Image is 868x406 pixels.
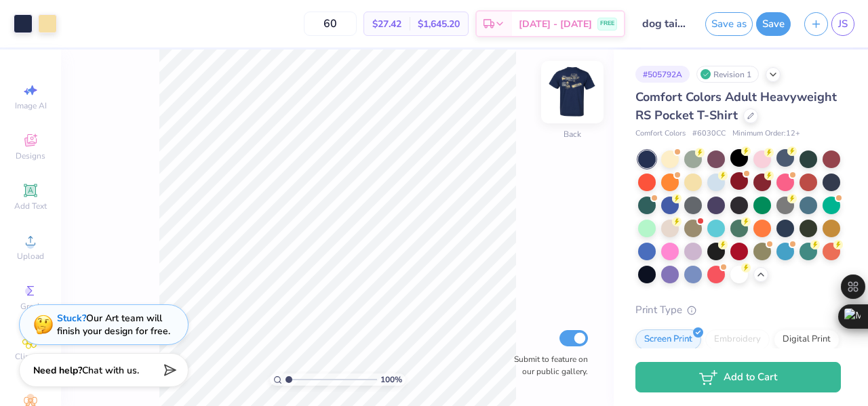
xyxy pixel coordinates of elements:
[507,353,588,378] label: Submit to feature on our public gallery.
[304,12,357,36] input: – –
[82,364,139,377] span: Chat with us.
[774,329,840,350] div: Digital Print
[635,66,690,83] div: # 505792A
[380,373,402,386] span: 100 %
[635,329,701,350] div: Screen Print
[519,17,592,31] span: [DATE] - [DATE]
[20,301,41,312] span: Greek
[692,128,726,140] span: # 6030CC
[732,128,800,140] span: Minimum Order: 12 +
[14,201,47,211] span: Add Text
[372,17,401,31] span: $27.42
[545,65,599,119] img: Back
[16,150,45,161] span: Designs
[705,12,753,36] button: Save as
[57,312,170,338] div: Our Art team will finish your design for free.
[705,329,770,350] div: Embroidery
[564,128,581,140] div: Back
[632,10,698,37] input: Untitled Design
[635,362,841,392] button: Add to Cart
[831,12,854,36] a: JS
[756,12,791,36] button: Save
[635,128,686,140] span: Comfort Colors
[838,16,848,32] span: JS
[17,251,44,262] span: Upload
[418,17,460,31] span: $1,645.20
[33,364,82,377] strong: Need help?
[7,351,54,373] span: Clipart & logos
[635,302,841,318] div: Print Type
[600,19,614,28] span: FREE
[635,89,837,123] span: Comfort Colors Adult Heavyweight RS Pocket T-Shirt
[696,66,759,83] div: Revision 1
[57,312,86,325] strong: Stuck?
[15,100,47,111] span: Image AI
